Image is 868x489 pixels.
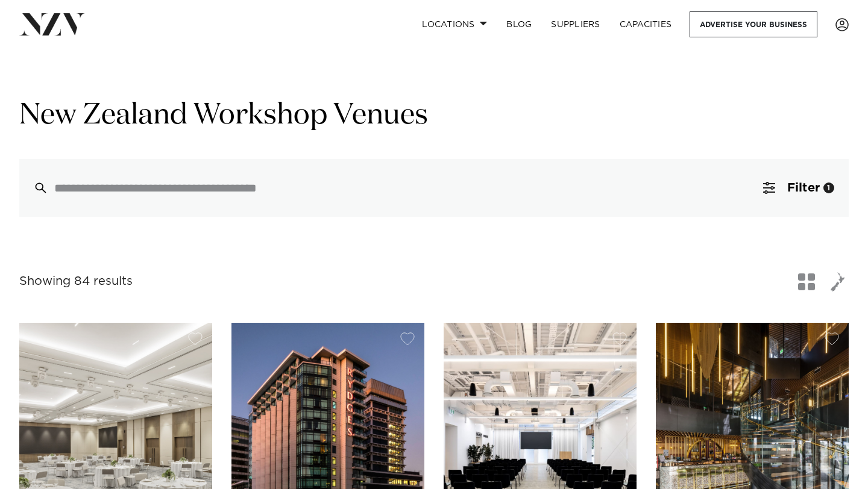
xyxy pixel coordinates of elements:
[19,272,133,291] div: Showing 84 results
[19,97,849,135] h1: New Zealand Workshop Venues
[749,159,849,217] button: Filter1
[787,182,820,194] span: Filter
[19,13,85,35] img: nzv-logo.png
[823,182,834,193] div: 1
[497,11,541,37] a: BLOG
[690,11,817,37] a: Advertise your business
[541,11,609,37] a: SUPPLIERS
[610,11,682,37] a: Capacities
[412,11,497,37] a: Locations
